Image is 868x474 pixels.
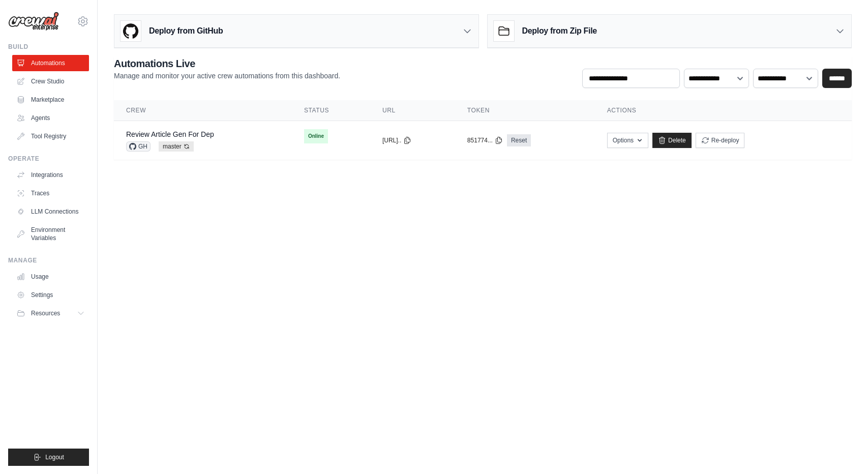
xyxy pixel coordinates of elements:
[126,130,214,138] a: Review Article Gen For Dep
[455,100,595,121] th: Token
[12,92,89,108] a: Marketplace
[114,100,292,121] th: Crew
[12,185,89,201] a: Traces
[12,305,89,321] button: Resources
[12,55,89,71] a: Automations
[159,141,194,152] span: master
[595,100,852,121] th: Actions
[652,133,692,148] a: Delete
[149,25,223,37] h3: Deploy from GitHub
[12,110,89,126] a: Agents
[12,269,89,285] a: Usage
[8,155,89,163] div: Operate
[121,21,141,41] img: GitHub Logo
[45,453,64,461] span: Logout
[12,73,89,90] a: Crew Studio
[12,167,89,183] a: Integrations
[31,309,60,317] span: Resources
[12,287,89,303] a: Settings
[114,56,340,71] h2: Automations Live
[522,25,597,37] h3: Deploy from Zip File
[12,203,89,220] a: LLM Connections
[467,136,503,144] button: 851774...
[607,133,648,148] button: Options
[12,128,89,144] a: Tool Registry
[8,12,59,31] img: Logo
[8,256,89,264] div: Manage
[12,222,89,246] a: Environment Variables
[114,71,340,81] p: Manage and monitor your active crew automations from this dashboard.
[292,100,370,121] th: Status
[304,129,328,143] span: Online
[370,100,455,121] th: URL
[8,449,89,466] button: Logout
[126,141,151,152] span: GH
[8,43,89,51] div: Build
[507,134,531,146] a: Reset
[696,133,745,148] button: Re-deploy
